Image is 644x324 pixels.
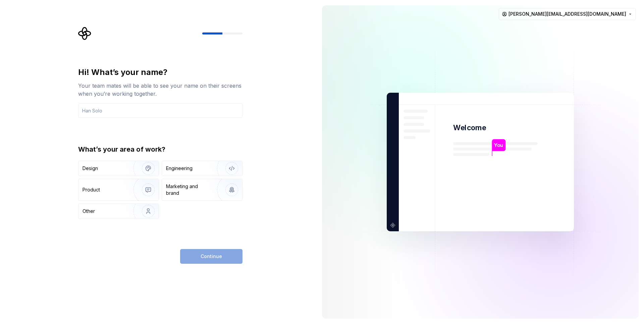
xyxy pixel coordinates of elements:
[78,67,243,78] div: Hi! What’s your name?
[508,11,626,17] span: [PERSON_NAME][EMAIL_ADDRESS][DOMAIN_NAME]
[83,208,95,215] div: Other
[494,142,503,149] p: You
[78,145,243,154] div: What’s your area of work?
[499,8,636,20] button: [PERSON_NAME][EMAIL_ADDRESS][DOMAIN_NAME]
[83,165,98,172] div: Design
[78,103,243,118] input: Han Solo
[166,183,211,196] div: Marketing and brand
[166,165,193,172] div: Engineering
[453,123,486,133] p: Welcome
[78,27,92,40] svg: Supernova Logo
[78,82,243,98] div: Your team mates will be able to see your name on their screens when you’re working together.
[83,186,100,193] div: Product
